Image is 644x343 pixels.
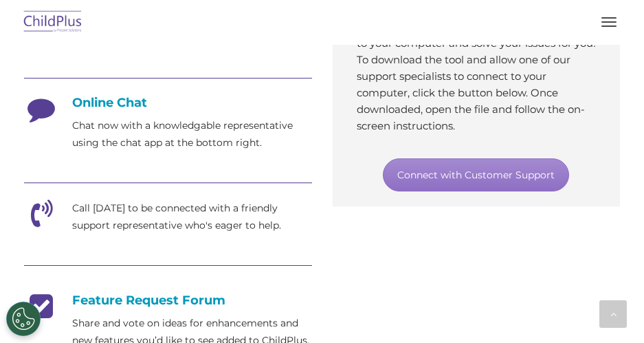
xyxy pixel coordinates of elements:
[383,158,569,191] a: Connect with Customer Support
[24,293,312,308] h4: Feature Request Forum
[357,19,597,134] p: Through our secure support tool, we’ll connect to your computer and solve your issues for you! To...
[6,302,41,336] button: Cookies Settings
[21,6,85,39] img: ChildPlus by Procare Solutions
[24,95,312,110] h4: Online Chat
[72,117,312,152] p: Chat now with a knowledgable representative using the chat app at the bottom right.
[72,200,312,234] p: Call [DATE] to be connected with a friendly support representative who's eager to help.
